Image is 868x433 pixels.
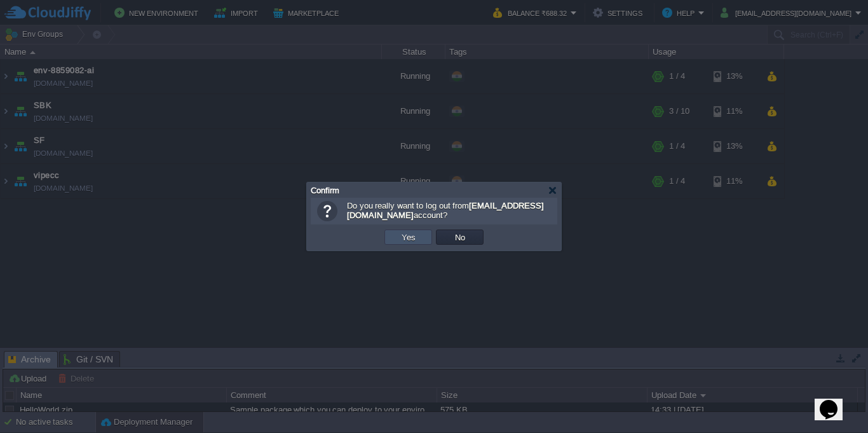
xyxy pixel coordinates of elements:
span: Confirm [311,186,339,195]
button: Yes [398,231,419,243]
button: No [451,231,469,243]
span: Do you really want to log out from account? [347,201,544,220]
b: [EMAIL_ADDRESS][DOMAIN_NAME] [347,201,544,220]
iframe: chat widget [815,382,855,420]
